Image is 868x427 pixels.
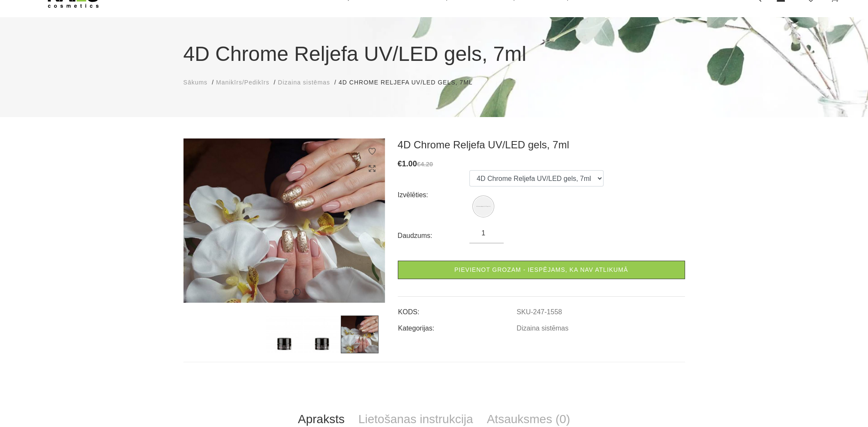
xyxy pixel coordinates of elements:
[284,290,288,294] button: 2 of 3
[216,78,269,87] a: Manikīrs/Pedikīrs
[417,160,433,168] s: €4.20
[402,159,417,168] span: 1.00
[265,316,303,353] img: ...
[183,79,208,86] span: Sākums
[183,78,208,87] a: Sākums
[398,261,685,279] a: Pievienot grozam
[398,317,517,334] td: Kategorijas:
[517,325,568,332] a: Dizaina sistēmas
[398,159,402,168] span: €
[183,138,385,303] img: ...
[278,78,330,87] a: Dizaina sistēmas
[398,301,517,317] td: KODS:
[293,288,300,296] button: 3 of 3
[183,39,685,69] h1: 4D Chrome Reljefa UV/LED gels, 7ml
[216,79,269,86] span: Manikīrs/Pedikīrs
[278,79,330,86] span: Dizaina sistēmas
[273,290,277,294] button: 1 of 3
[339,78,481,87] li: 4D Chrome Reljefa UV/LED gels, 7ml
[398,138,685,151] h3: 4D Chrome Reljefa UV/LED gels, 7ml
[474,197,493,216] img: 4D Chrome Reljefa UV/LED gels, 7ml
[398,229,470,243] div: Daudzums:
[398,188,470,202] div: Izvēlēties:
[303,316,341,353] img: ...
[474,197,493,216] label: Nav atlikumā
[341,316,378,353] img: ...
[517,308,562,316] a: SKU-247-1558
